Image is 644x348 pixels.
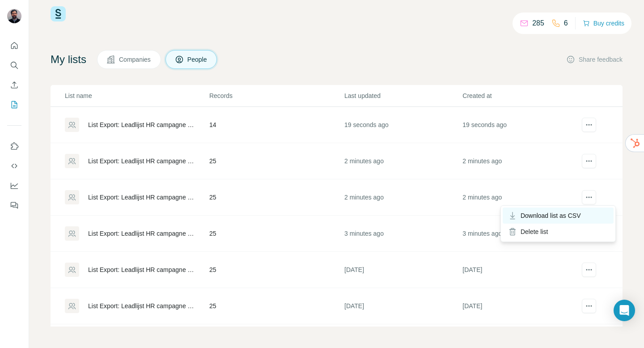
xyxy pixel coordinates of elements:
[462,107,580,143] td: 19 seconds ago
[462,288,580,324] td: [DATE]
[209,252,344,288] td: 25
[7,9,21,23] img: Avatar
[88,120,194,129] div: List Export: Leadlijst HR campagne - [DATE] 13:08
[532,18,544,29] p: 285
[344,143,462,179] td: 2 minutes ago
[65,91,208,100] p: List name
[582,154,596,168] button: actions
[7,178,21,194] button: Dashboard
[462,91,580,100] p: Created at
[51,52,86,67] h4: My lists
[209,107,344,143] td: 14
[344,91,462,100] p: Last updated
[583,17,624,30] button: Buy credits
[7,38,21,54] button: Quick start
[582,190,596,204] button: actions
[344,107,462,143] td: 19 seconds ago
[7,158,21,174] button: Use Surfe API
[7,97,21,113] button: My lists
[462,252,580,288] td: [DATE]
[344,179,462,216] td: 2 minutes ago
[344,288,462,324] td: [DATE]
[462,143,580,179] td: 2 minutes ago
[7,57,21,73] button: Search
[119,55,152,64] span: Companies
[7,138,21,154] button: Use Surfe on LinkedIn
[88,157,194,166] div: List Export: Leadlijst HR campagne - [DATE] 13:07
[51,6,66,21] img: Surfe Logo
[187,55,208,64] span: People
[209,91,343,100] p: Records
[521,211,581,220] span: Download list as CSV
[614,300,635,321] div: Open Intercom Messenger
[462,179,580,216] td: 2 minutes ago
[564,18,568,29] p: 6
[462,216,580,252] td: 3 minutes ago
[582,299,596,313] button: actions
[88,265,194,274] div: List Export: Leadlijst HR campagne - [DATE] 11:05
[503,224,614,240] div: Delete list
[7,77,21,93] button: Enrich CSV
[209,288,344,324] td: 25
[209,179,344,216] td: 25
[566,55,623,64] button: Share feedback
[582,118,596,132] button: actions
[88,193,194,202] div: List Export: Leadlijst HR campagne - [DATE] 13:07
[7,197,21,213] button: Feedback
[344,252,462,288] td: [DATE]
[344,216,462,252] td: 3 minutes ago
[209,216,344,252] td: 25
[582,263,596,277] button: actions
[88,229,194,238] div: List Export: Leadlijst HR campagne - [DATE] 13:05
[209,143,344,179] td: 25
